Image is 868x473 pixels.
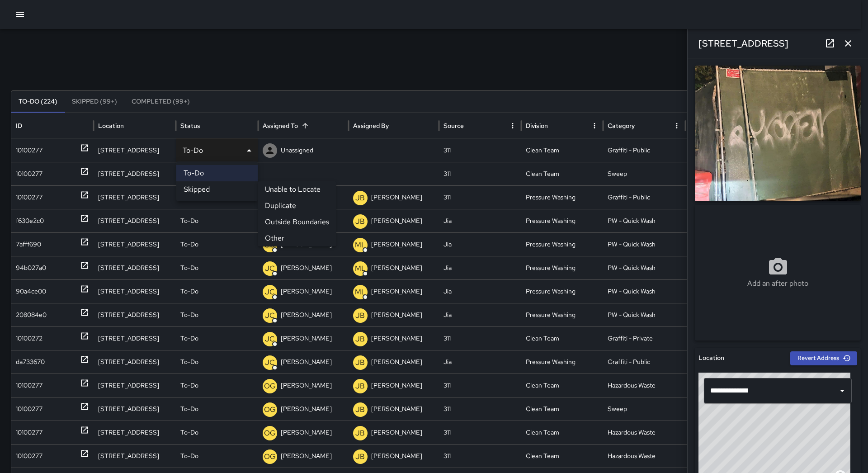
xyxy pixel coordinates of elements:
[258,230,336,246] li: Other
[258,181,336,198] li: Unable to Locate
[258,198,336,214] li: Duplicate
[176,181,258,198] li: Skipped
[258,214,336,230] li: Outside Boundaries
[176,165,258,181] li: To-Do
